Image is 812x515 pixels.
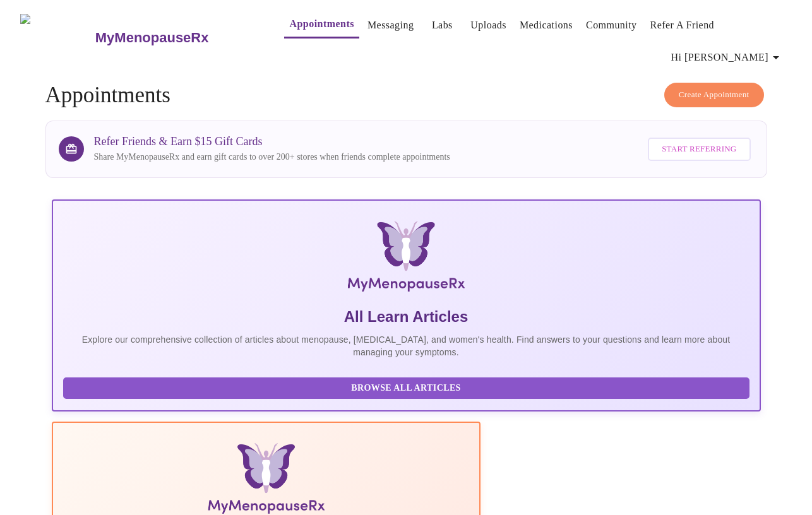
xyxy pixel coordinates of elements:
[515,13,578,38] button: Medications
[664,83,764,107] button: Create Appointment
[63,333,749,358] p: Explore our comprehensive collection of articles about menopause, [MEDICAL_DATA], and women's hea...
[645,131,753,167] a: Start Referring
[367,16,414,34] a: Messaging
[679,88,749,102] span: Create Appointment
[671,49,784,66] span: Hi [PERSON_NAME]
[470,16,506,34] a: Uploads
[648,138,750,161] button: Start Referring
[432,16,453,34] a: Labs
[95,30,209,46] h3: MyMenopauseRx
[465,13,511,38] button: Uploads
[645,13,720,38] button: Refer a Friend
[581,13,642,38] button: Community
[586,16,637,34] a: Community
[94,151,450,163] p: Share MyMenopauseRx and earn gift cards to over 200+ stores when friends complete appointments
[45,83,767,108] h4: Appointments
[422,13,462,38] button: Labs
[284,11,359,38] button: Appointments
[93,16,259,60] a: MyMenopauseRx
[169,221,643,297] img: MyMenopauseRx Logo
[289,15,354,33] a: Appointments
[63,377,749,400] button: Browse All Articles
[63,307,749,327] h5: All Learn Articles
[63,382,753,393] a: Browse All Articles
[76,381,737,396] span: Browse All Articles
[666,45,789,70] button: Hi [PERSON_NAME]
[662,142,736,157] span: Start Referring
[20,14,93,61] img: MyMenopauseRx Logo
[362,13,419,38] button: Messaging
[94,135,450,148] h3: Refer Friends & Earn $15 Gift Cards
[650,16,715,34] a: Refer a Friend
[520,16,573,34] a: Medications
